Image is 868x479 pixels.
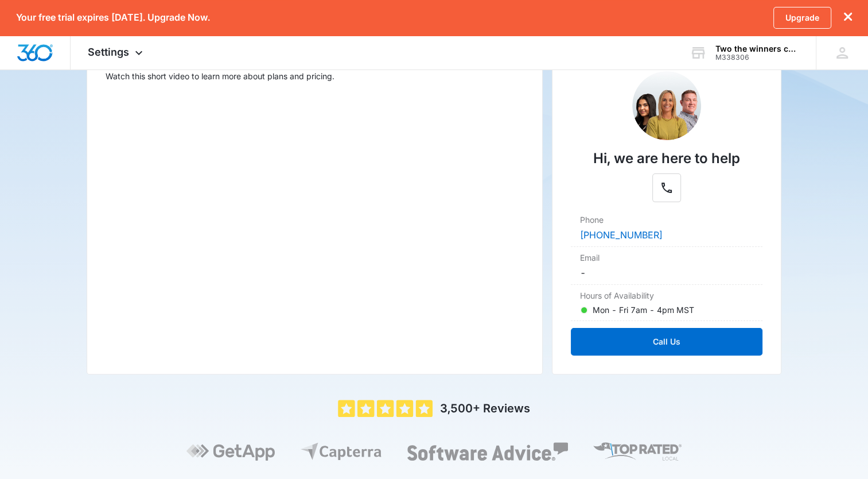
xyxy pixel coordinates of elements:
[593,442,681,461] img: Top Rated Local
[106,70,523,82] p: Watch this short video to learn more about plans and pricing.
[571,209,762,247] div: Phone[PHONE_NUMBER]
[571,328,762,356] button: Call Us
[106,94,523,329] iframe: How our plans work
[773,7,831,29] a: Upgrade
[715,44,799,53] div: account name
[88,46,129,58] span: Settings
[407,442,568,461] img: Software Advice
[593,304,694,316] p: Mon - Fri 7am - 4pm MST
[580,214,753,226] dt: Phone
[844,12,852,23] button: dismiss this dialog
[440,400,530,417] p: 3,500+ Reviews
[571,285,762,321] div: Hours of AvailabilityMon - Fri 7am - 4pm MST
[186,442,275,461] img: GetApp
[571,247,762,285] div: Email-
[580,229,663,241] a: [PHONE_NUMBER]
[580,266,753,280] dd: -
[580,289,753,302] dt: Hours of Availability
[300,442,382,461] img: Capterra
[593,148,740,169] p: Hi, we are here to help
[715,53,799,61] div: account id
[652,173,681,202] button: Phone
[580,252,753,264] dt: Email
[71,36,163,69] div: Settings
[16,12,210,23] p: Your free trial expires [DATE]. Upgrade Now.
